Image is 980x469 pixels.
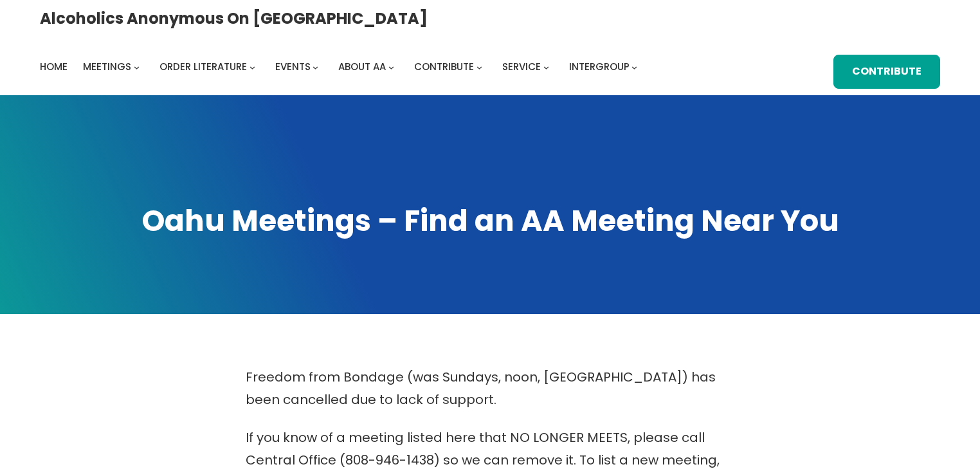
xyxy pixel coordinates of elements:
[833,55,940,89] a: Contribute
[275,58,311,76] a: Events
[246,366,734,411] p: Freedom from Bondage (was Sundays, noon, [GEOGRAPHIC_DATA]) has been cancelled due to lack of sup...
[40,201,940,241] h1: Oahu Meetings – Find an AA Meeting Near You
[414,58,474,76] a: Contribute
[40,60,68,73] span: Home
[414,60,474,73] span: Contribute
[338,60,386,73] span: About AA
[476,64,482,70] button: Contribute submenu
[83,60,131,73] span: Meetings
[159,60,247,73] span: Order Literature
[569,60,630,73] span: Intergroup
[502,58,541,76] a: Service
[134,64,140,70] button: Meetings submenu
[313,64,318,70] button: Events submenu
[338,58,386,76] a: About AA
[250,64,255,70] button: Order Literature submenu
[631,64,637,70] button: Intergroup submenu
[40,58,642,76] nav: Intergroup
[40,5,428,32] a: Alcoholics Anonymous on [GEOGRAPHIC_DATA]
[40,58,68,76] a: Home
[502,60,541,73] span: Service
[388,64,394,70] button: About AA submenu
[275,60,311,73] span: Events
[83,58,131,76] a: Meetings
[569,58,630,76] a: Intergroup
[543,64,549,70] button: Service submenu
